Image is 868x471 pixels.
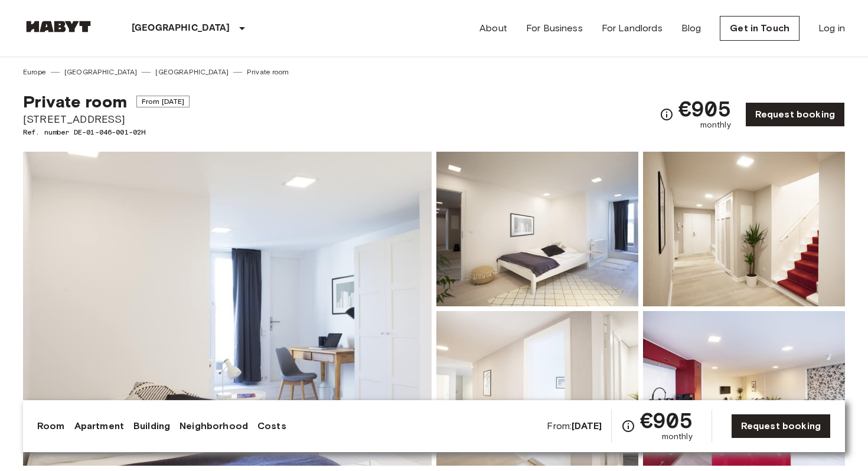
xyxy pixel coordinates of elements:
a: Request booking [731,414,831,439]
a: Apartment [74,419,124,433]
a: Building [133,419,170,433]
a: Room [37,419,65,433]
img: Picture of unit DE-01-046-001-02H [643,311,845,466]
span: Private room [23,91,127,112]
a: Europe [23,67,46,77]
a: Request booking [745,102,845,127]
span: €905 [678,98,731,119]
a: Get in Touch [720,16,800,41]
svg: Check cost overview for full price breakdown. Please note that discounts apply to new joiners onl... [660,107,674,122]
span: monthly [662,431,693,443]
b: [DATE] [572,420,602,431]
span: Ref. number DE-01-046-001-02H [23,127,190,138]
img: Habyt [23,21,94,32]
span: From [DATE] [136,96,190,107]
span: €905 [640,410,693,431]
a: For Business [526,21,583,35]
a: Neighborhood [180,419,248,433]
a: About [479,21,507,35]
span: From: [547,420,602,433]
a: For Landlords [602,21,663,35]
img: Marketing picture of unit DE-01-046-001-02H [23,152,432,466]
img: Picture of unit DE-01-046-001-02H [643,152,845,306]
svg: Check cost overview for full price breakdown. Please note that discounts apply to new joiners onl... [621,419,635,433]
a: Log in [818,21,845,35]
a: Blog [681,21,701,35]
a: Private room [247,67,289,77]
p: [GEOGRAPHIC_DATA] [132,21,230,35]
span: monthly [700,119,731,131]
img: Picture of unit DE-01-046-001-02H [436,152,638,306]
a: [GEOGRAPHIC_DATA] [64,67,138,77]
a: [GEOGRAPHIC_DATA] [155,67,229,77]
span: [STREET_ADDRESS] [23,112,190,127]
img: Picture of unit DE-01-046-001-02H [436,311,638,466]
a: Costs [257,419,286,433]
